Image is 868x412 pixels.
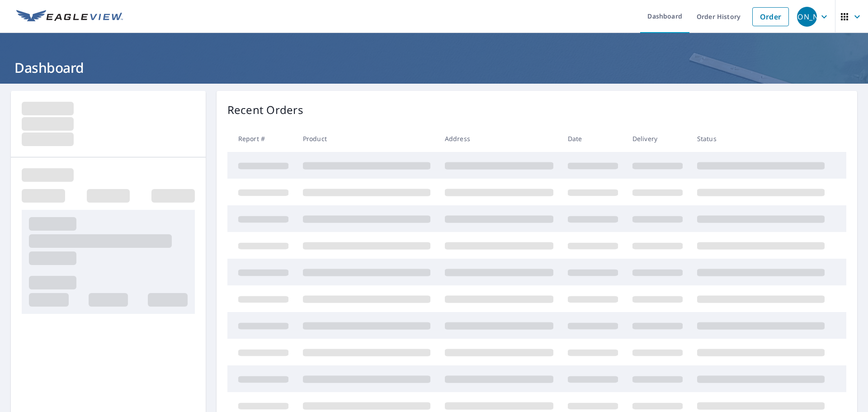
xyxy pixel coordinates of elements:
[797,7,817,27] div: [PERSON_NAME]
[16,10,123,24] img: EV Logo
[227,125,296,152] th: Report #
[561,125,625,152] th: Date
[438,125,561,152] th: Address
[752,7,789,26] a: Order
[11,58,857,77] h1: Dashboard
[296,125,438,152] th: Product
[690,125,832,152] th: Status
[625,125,690,152] th: Delivery
[227,102,303,118] p: Recent Orders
